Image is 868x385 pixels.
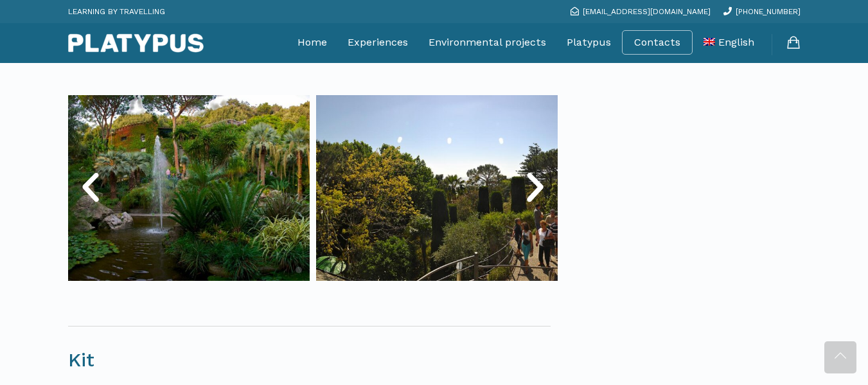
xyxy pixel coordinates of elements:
[68,3,165,20] p: LEARNING BY TRAVELLING
[736,7,801,16] span: [PHONE_NUMBER]
[297,26,327,58] a: Home
[296,267,302,273] span: Go to slide 1
[68,95,310,281] img: La-Mortella-Gardens-4
[316,95,558,281] img: Panorama-1
[583,7,711,16] span: [EMAIL_ADDRESS][DOMAIN_NAME]
[310,267,316,273] span: Go to slide 2
[704,26,754,58] a: English
[516,168,554,207] div: Next slide
[71,168,110,207] div: Previous slide
[634,36,680,49] a: Contacts
[429,26,546,58] a: Environmental projects
[348,26,408,58] a: Experiences
[718,36,754,48] span: English
[571,7,711,16] a: [EMAIL_ADDRESS][DOMAIN_NAME]
[723,7,801,16] a: [PHONE_NUMBER]
[68,33,204,53] img: Platypus
[567,26,611,58] a: Platypus
[68,348,94,371] span: Kit
[324,267,330,273] span: Go to slide 3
